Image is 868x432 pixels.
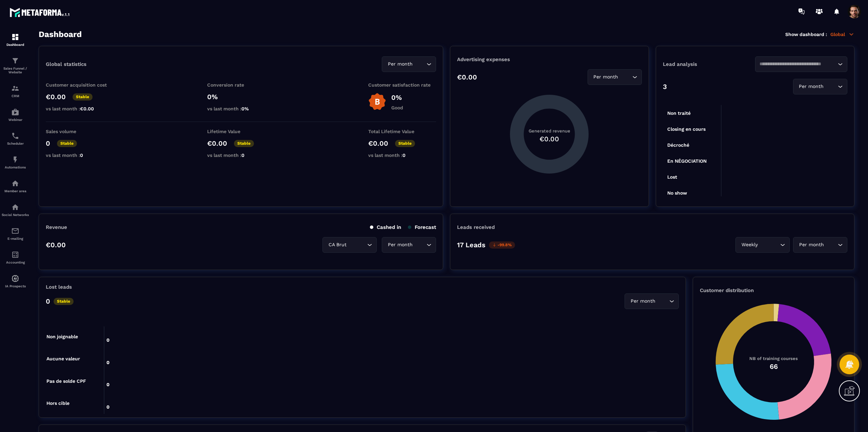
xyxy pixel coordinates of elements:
[9,6,71,18] img: logo
[2,222,29,246] a: emailemailE-mailing
[46,334,78,340] tspan: Non joignable
[759,60,836,68] input: Search for option
[793,237,847,253] div: Search for option
[46,297,50,305] p: 0
[46,139,50,147] p: 0
[2,79,29,103] a: formationformationCRM
[11,203,19,211] img: social-network
[370,224,401,230] p: Cashed in
[11,156,19,164] img: automations
[368,82,436,88] p: Customer satisfaction rate
[457,241,486,249] p: 17 Leads
[2,127,29,150] a: schedulerschedulerScheduler
[391,105,403,110] p: Good
[322,237,377,253] div: Search for option
[54,298,74,305] p: Stable
[735,237,790,253] div: Search for option
[489,241,515,249] p: -99.8%
[207,129,275,134] p: Lifetime Value
[241,152,244,158] span: 0
[667,190,687,196] tspan: No show
[2,165,29,169] p: Automations
[368,139,388,147] p: €0.00
[2,189,29,193] p: Member area
[667,126,706,132] tspan: Closing en cours
[11,251,19,259] img: accountant
[348,241,366,249] input: Search for option
[2,67,29,74] p: Sales Funnel / Website
[457,56,642,62] p: Advertising expenses
[46,82,114,88] p: Customer acquisition cost
[663,83,667,91] p: 3
[2,103,29,127] a: automationsautomationsWebinar
[80,106,94,111] span: €0.00
[629,298,657,305] span: Per month
[46,284,72,290] p: Lost leads
[797,83,825,90] span: Per month
[11,274,19,283] img: automations
[11,179,19,187] img: automations
[46,106,114,111] p: vs last month :
[46,152,114,158] p: vs last month :
[414,60,425,68] input: Search for option
[830,31,854,37] p: Global
[759,241,778,249] input: Search for option
[327,241,348,249] span: CA Brut
[46,378,86,384] tspan: Pas de solde CPF
[207,152,275,158] p: vs last month :
[46,400,70,406] tspan: Hors cible
[663,61,755,67] p: Lead analysis
[457,224,495,230] p: Leads received
[241,106,249,111] span: 0%
[234,140,254,147] p: Stable
[785,32,827,37] p: Show dashboard :
[11,132,19,140] img: scheduler
[11,108,19,116] img: automations
[825,83,836,90] input: Search for option
[667,158,707,164] tspan: En NÉGOCIATION
[667,142,689,148] tspan: Décroché
[793,79,847,94] div: Search for option
[620,73,631,81] input: Search for option
[2,43,29,47] p: Dashboard
[667,174,677,180] tspan: Lost
[368,129,436,134] p: Total Lifetime Value
[46,224,67,230] p: Revenue
[2,118,29,122] p: Webinar
[797,241,825,249] span: Per month
[625,293,679,309] div: Search for option
[46,61,86,67] p: Global statistics
[207,106,275,111] p: vs last month :
[391,93,403,102] p: 0%
[2,213,29,217] p: Social Networks
[80,152,83,158] span: 0
[11,57,19,65] img: formation
[414,241,425,249] input: Search for option
[2,246,29,269] a: accountantaccountantAccounting
[402,152,406,158] span: 0
[740,241,759,249] span: Weekly
[700,287,847,293] p: Customer distribution
[207,82,275,88] p: Conversion rate
[592,73,620,81] span: Per month
[57,140,77,147] p: Stable
[386,241,414,249] span: Per month
[657,298,668,305] input: Search for option
[2,28,29,52] a: formationformationDashboard
[755,56,847,72] div: Search for option
[368,152,436,158] p: vs last month :
[2,260,29,264] p: Accounting
[382,56,436,72] div: Search for option
[2,237,29,240] p: E-mailing
[2,52,29,79] a: formationformationSales Funnel / Website
[11,33,19,41] img: formation
[2,174,29,198] a: automationsautomationsMember area
[207,139,227,147] p: €0.00
[207,93,275,101] p: 0%
[46,241,66,249] p: €0.00
[2,198,29,222] a: social-networksocial-networkSocial Networks
[457,73,477,81] p: €0.00
[408,224,436,230] p: Forecast
[2,142,29,145] p: Scheduler
[382,237,436,253] div: Search for option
